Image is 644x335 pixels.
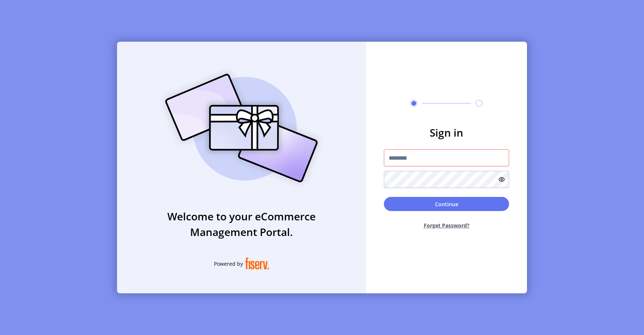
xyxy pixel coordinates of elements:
img: card_Illustration.svg [154,66,329,191]
h3: Sign in [384,125,509,140]
button: Forget Password? [384,216,509,235]
h3: Welcome to your eCommerce Management Portal. [117,208,366,240]
button: Continue [384,197,509,211]
span: Powered by [214,260,243,268]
